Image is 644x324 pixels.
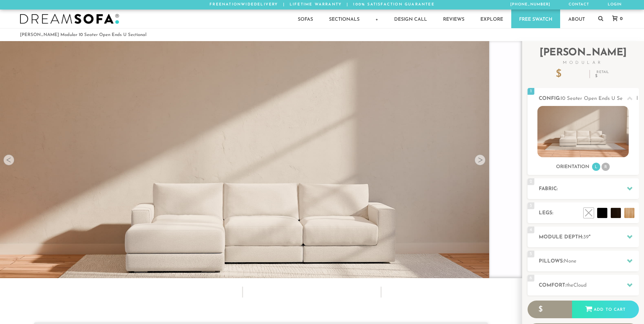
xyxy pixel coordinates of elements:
a: Explore [473,10,511,28]
span: | [283,3,285,6]
span: the [566,283,573,288]
a: About [560,10,593,28]
h2: Comfort: [539,282,639,289]
span: 39 [583,235,589,240]
li: L [592,163,600,171]
span: Modular [528,61,639,65]
span: Cloud [573,283,587,288]
p: Retail [595,71,610,78]
span: | [347,3,348,6]
a: Sectionals [321,10,367,28]
span: 6 [528,275,534,282]
h2: Pillows: [539,257,639,265]
a: + [368,10,386,28]
h2: Legs: [539,209,639,217]
a: Free Swatch [511,10,560,28]
img: landon-sofa-no_legs-no_pillows-1.jpg [537,106,629,157]
p: $ [556,69,584,79]
img: DreamSofa - Inspired By Life, Designed By You [20,14,119,24]
span: 10 Seater Open Ends U Sectional [560,96,638,101]
h3: Orientation [556,164,589,170]
a: Design Call [386,10,435,28]
a: Reviews [435,10,472,28]
span: 1 [528,88,534,95]
em: Nationwide [222,3,254,6]
li: [PERSON_NAME] Modular 10 Seater Open Ends U Sectional [20,30,146,39]
a: 0 [605,16,626,22]
li: R [602,163,610,171]
span: 2 [528,178,534,185]
h2: Fabric: [539,185,639,193]
h2: Module Depth: " [539,233,639,241]
div: Add to Cart [572,301,639,319]
a: Sofas [290,10,321,28]
h2: Config: [539,95,639,103]
span: 3 [528,202,534,209]
span: 5 [528,251,534,257]
span: 4 [528,227,534,233]
em: $ [595,74,610,78]
span: None [564,259,576,264]
h2: [PERSON_NAME] [528,48,639,65]
span: 0 [618,17,623,21]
